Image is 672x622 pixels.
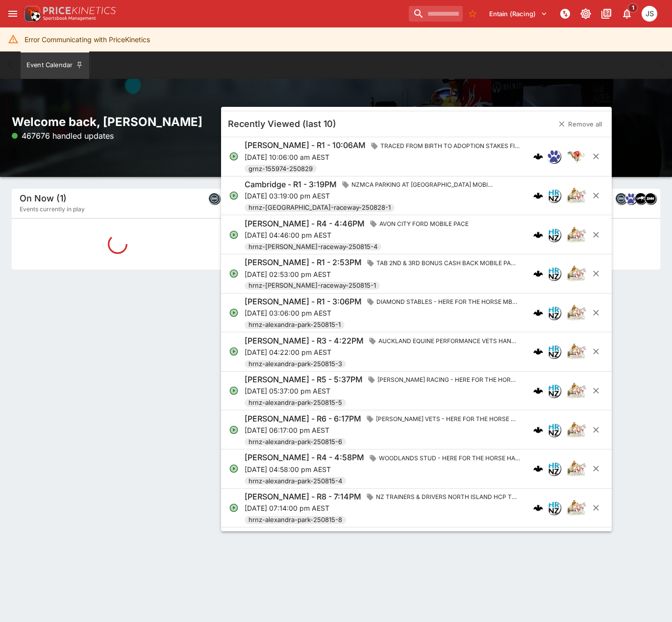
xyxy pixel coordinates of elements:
h6: [PERSON_NAME] - R1 - 3:06PM [245,297,362,307]
div: samemeetingmulti [645,193,656,204]
img: harness_racing.png [567,498,586,518]
svg: Open [229,386,239,396]
button: John Seaton [639,3,660,25]
div: grnz [625,193,637,204]
img: logo-cerberus.svg [533,308,543,318]
img: greyhound_racing.png [567,147,586,166]
svg: Open [229,230,239,240]
img: harness_racing.png [567,264,586,283]
svg: Open [229,151,239,161]
span: grnz-155974-250829 [245,164,317,174]
img: harness_racing.png [567,420,586,440]
span: hrnz-alexandra-park-250815-6 [245,437,346,447]
span: hrnz-alexandra-park-250815-4 [245,476,346,486]
div: cerberus [533,425,543,435]
img: harness_racing.png [567,225,586,245]
svg: Open [229,191,239,200]
button: open drawer [4,5,22,23]
div: cerberus [533,269,543,278]
svg: Open [229,269,239,278]
img: grnz.png [548,150,560,163]
span: 1 [628,3,638,13]
div: cerberus [533,464,543,473]
span: hrnz-[GEOGRAPHIC_DATA]-raceway-250828-1 [245,203,395,213]
img: hrnz.png [548,228,560,241]
button: Toggle light/dark mode [577,5,595,23]
span: AUCKLAND EQUINE PERFORMANCE VETS HANDICAP TROT [374,336,523,346]
span: NZMCA PARKING AT [GEOGRAPHIC_DATA] MOBILE PACE [348,180,497,190]
input: search [409,6,463,22]
p: [DATE] 03:06:00 pm AEST [245,308,522,318]
img: harness_racing.png [567,303,586,323]
span: NZ TRAINERS & DRIVERS NORTH ISLAND HCP TROT [372,492,521,502]
div: Error Communicating with PriceKinetics [25,30,150,49]
h6: [PERSON_NAME] - R1 - 2:53PM [245,257,362,268]
img: hrnz.png [548,306,560,319]
span: hrnz-[PERSON_NAME]-raceway-250815-4 [245,242,381,252]
div: cerberus [533,151,543,161]
h2: Welcome back, [PERSON_NAME] [12,114,224,129]
img: betmakers.png [209,193,220,204]
span: hrnz-alexandra-park-250815-5 [245,398,346,408]
p: [DATE] 04:46:00 pm AEST [245,230,473,240]
img: hrnz.png [548,501,560,514]
h6: [PERSON_NAME] - R8 - 7:14PM [245,492,361,502]
div: hrnz [547,306,561,320]
button: NOT Connected to PK [556,5,574,23]
img: logo-cerberus.svg [533,347,543,356]
img: grnz.png [625,193,636,204]
p: [DATE] 04:58:00 pm AEST [245,464,524,474]
span: WOODLANDS STUD - HERE FOR THE HORSE HANDICAP [MEDICAL_DATA] [375,453,524,463]
span: TAB 2ND & 3RD BONUS CASH BACK MOBILE PACE [373,258,522,268]
button: Select Tenant [483,6,553,22]
div: hrnz [547,228,561,242]
button: Remove all [552,116,608,132]
button: Event Calendar [21,51,89,79]
div: cerberus [533,191,543,200]
p: [DATE] 10:06:00 am AEST [245,152,525,162]
span: Events currently in play [20,204,85,214]
img: logo-cerberus.svg [533,191,543,200]
img: hrnz.png [548,345,560,358]
div: betmakers [615,193,627,204]
p: [DATE] 04:22:00 pm AEST [245,347,523,357]
img: logo-cerberus.svg [533,425,543,435]
img: Sportsbook Management [43,16,96,21]
div: cerberus [533,347,543,356]
h6: [PERSON_NAME] - R1 - 10:06AM [245,140,366,150]
p: [DATE] 05:37:00 pm AEST [245,386,523,396]
p: [DATE] 07:14:00 pm AEST [245,503,521,513]
div: hrnz [547,345,561,358]
div: hrnz [547,384,561,398]
img: harness_racing.png [567,186,586,205]
span: hrnz-[PERSON_NAME]-raceway-250815-1 [245,281,380,291]
img: hrnz.png [548,423,560,436]
img: logo-cerberus.svg [533,230,543,240]
div: betmakers [208,193,220,204]
img: nztr.png [635,193,646,204]
div: John Seaton [642,6,657,22]
div: cerberus [533,230,543,240]
span: [PERSON_NAME] RACING - HERE FOR THE HORSE HCP TROT [373,375,523,385]
img: logo-cerberus.svg [533,386,543,396]
svg: Open [229,308,239,318]
span: DIAMOND STABLES - HERE FOR THE HORSE MBL [MEDICAL_DATA] [373,297,522,307]
img: logo-cerberus.svg [533,151,543,161]
h5: Recently Viewed (last 10) [228,118,336,129]
img: logo-cerberus.svg [533,269,543,278]
button: Notifications [618,5,636,23]
div: grnz [547,149,561,163]
h6: [PERSON_NAME] - R6 - 6:17PM [245,414,361,424]
div: hrnz [547,189,561,202]
span: hrnz-alexandra-park-250815-1 [245,320,345,330]
div: hrnz [547,462,561,475]
div: cerberus [533,308,543,318]
img: harness_racing.png [567,381,586,400]
img: hrnz.png [548,384,560,397]
div: hrnz [547,501,561,515]
p: [DATE] 02:53:00 pm AEST [245,269,522,279]
img: betmakers.png [616,193,626,204]
h6: [PERSON_NAME] - R5 - 5:37PM [245,374,363,385]
svg: Open [229,425,239,435]
span: hrnz-alexandra-park-250815-8 [245,515,346,525]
